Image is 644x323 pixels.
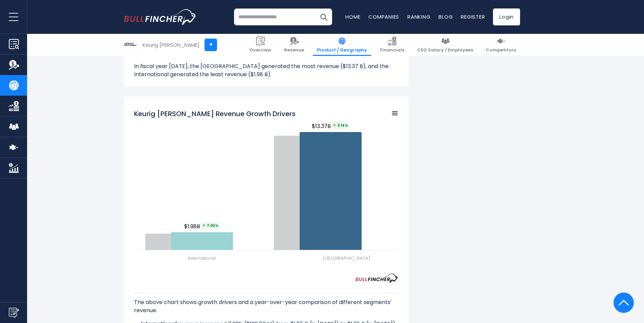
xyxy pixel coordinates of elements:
[417,47,473,53] span: CEO Salary / Employees
[205,39,217,51] a: +
[184,222,221,231] span: $1.98B
[438,13,453,20] a: Blog
[250,47,271,53] span: Overview
[124,38,137,51] img: KDP logo
[315,8,332,25] button: Search
[313,34,371,56] a: Product / Geography
[323,255,370,262] span: [GEOGRAPHIC_DATA]
[134,62,398,79] p: In fiscal year [DATE], the [GEOGRAPHIC_DATA] generated the most revenue ($13.37 B), and the Inter...
[143,41,199,49] div: Keurig [PERSON_NAME]
[380,47,404,53] span: Financials
[134,298,398,315] p: The above chart shows growth drivers and a year-over-year comparison of different segments' revenue.
[317,47,367,53] span: Product / Geography
[188,255,216,262] span: International
[407,13,430,20] a: Ranking
[486,47,516,53] span: Competitors
[201,222,220,229] span: 7.02%
[312,122,350,130] span: $13.37B
[376,34,408,56] a: Financials
[368,13,399,20] a: Companies
[124,9,197,25] img: bullfincher logo
[284,47,304,53] span: Revenue
[482,34,520,56] a: Competitors
[280,34,308,56] a: Revenue
[345,13,360,20] a: Home
[461,13,485,20] a: Register
[134,109,296,119] h2: Keurig [PERSON_NAME] Revenue Growth Drivers
[413,34,477,56] a: CEO Salary / Employees
[124,9,197,25] a: Go to homepage
[245,34,275,56] a: Overview
[134,104,398,274] svg: Keurig Dr Pepper's Revenue Growth Drivers
[493,8,520,25] a: Login
[332,122,349,129] span: 3.14%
